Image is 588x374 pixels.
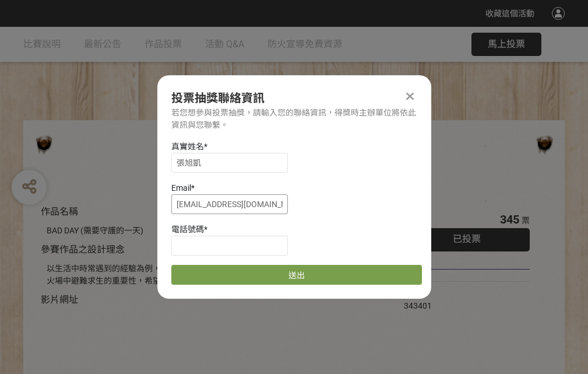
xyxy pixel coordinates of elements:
div: 若您想參與投票抽獎，請輸入您的聯絡資訊，得獎時主辦單位將依此資訊與您聯繫。 [171,107,417,131]
span: 電話號碼 [171,225,204,234]
span: 活動 Q&A [205,39,244,50]
span: 參賽作品之設計理念 [41,244,125,255]
div: BAD DAY (需要守護的一天) [47,225,369,237]
span: 真實姓名 [171,142,204,151]
a: 比賽說明 [23,27,61,62]
span: 已投票 [453,233,481,244]
iframe: Facebook Share [435,288,493,299]
button: 送出 [171,265,422,285]
span: 影片網址 [41,294,78,305]
div: 投票抽獎聯絡資訊 [171,89,417,107]
span: 作品名稱 [41,206,78,217]
span: 最新公告 [84,39,121,50]
a: 防火宣導免費資源 [267,27,342,62]
span: 馬上投票 [488,39,525,50]
button: 馬上投票 [471,33,541,56]
span: 345 [500,212,519,226]
div: 以生活中時常遇到的經驗為例，透過對比的方式宣傳住宅用火災警報器、家庭逃生計畫及火場中避難求生的重要性，希望透過趣味的短影音讓更多人認識到更多的防火觀念。 [47,263,369,287]
span: Email [171,183,191,193]
a: 最新公告 [84,27,121,62]
span: 比賽說明 [23,39,61,50]
a: 活動 Q&A [205,27,244,62]
a: 作品投票 [145,27,182,62]
span: 防火宣導免費資源 [267,39,342,50]
span: 收藏這個活動 [485,9,534,18]
span: 作品投票 [145,39,182,50]
span: 票 [522,216,530,225]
